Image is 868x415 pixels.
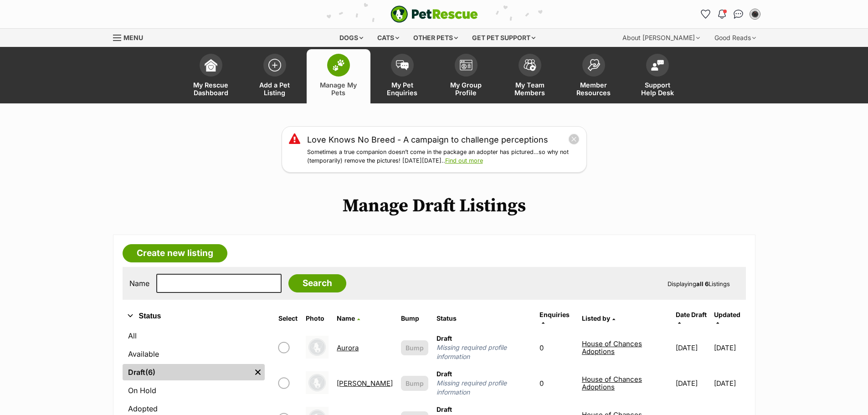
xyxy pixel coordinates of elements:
a: Member Resources [562,49,626,103]
td: [DATE] [714,330,745,365]
p: Sometimes a true companion doesn’t come in the package an adopter has pictured…so why not (tempor... [307,148,580,165]
span: Missing required profile information [437,343,531,361]
a: Updated [714,311,740,326]
span: Draft [437,405,452,413]
a: On Hold [123,382,265,399]
span: Bump [406,343,424,353]
th: Select [275,307,301,329]
div: Dogs [333,29,370,47]
a: Love Knows No Breed - A campaign to challenge perceptions [307,133,548,146]
img: member-resources-icon-8e73f808a243e03378d46382f2149f9095a855e16c252ad45f914b54edf8863c.svg [587,59,600,71]
img: notifications-46538b983faf8c2785f20acdc204bb7945ddae34d4c08c2a6579f10ce5e182be.svg [718,10,725,19]
span: Draft [437,334,452,342]
span: Updated [714,311,740,318]
img: logo-e224e6f780fb5917bec1dbf3a21bbac754714ae5b6737aabdf751b685950b380.svg [390,5,478,23]
span: Name [337,314,355,322]
span: My Group Profile [446,81,487,97]
a: Support Help Desk [626,49,689,103]
a: Add a Pet Listing [243,49,307,103]
a: My Pet Enquiries [370,49,434,103]
a: [PERSON_NAME] [337,379,393,388]
td: 0 [536,330,577,365]
img: Beatrice [306,371,329,394]
td: [DATE] [672,366,713,400]
th: Status [433,307,534,329]
span: My Team Members [509,81,550,97]
span: Draft [437,370,452,378]
a: Conversations [731,7,746,21]
a: Manage My Pets [307,49,370,103]
div: Get pet support [466,29,542,47]
span: Menu [123,34,143,41]
a: Draft [123,364,252,380]
a: Remove filter [251,364,265,380]
button: My account [748,7,762,21]
button: close [568,133,580,145]
a: Create new listing [123,244,227,262]
a: Listed by [582,314,615,322]
span: (6) [145,367,155,378]
img: Ebonny Williams profile pic [750,10,760,19]
a: House of Chances Adoptions [582,375,642,391]
th: Bump [397,307,432,329]
a: Date Draft [676,311,707,326]
ul: Account quick links [699,7,762,21]
button: Status [123,310,265,322]
span: My Rescue Dashboard [190,81,231,97]
a: All [123,328,265,344]
a: My Group Profile [434,49,498,103]
label: Name [129,279,149,287]
strong: all 6 [696,280,709,287]
img: help-desk-icon-fdf02630f3aa405de69fd3d07c3f3aa587a6932b1a1747fa1d2bba05be0121f9.svg [651,60,664,71]
a: Favourites [699,7,713,21]
img: Aurora [306,336,329,359]
th: Photo [302,307,332,329]
button: Bump [401,340,428,355]
img: dashboard-icon-eb2f2d2d3e046f16d808141f083e7271f6b2e854fb5c12c21221c1fb7104beca.svg [205,59,217,72]
span: Add a Pet Listing [254,81,295,97]
button: Bump [401,376,428,391]
td: [DATE] [714,366,745,400]
span: Listed by [582,314,610,322]
div: Good Reads [708,29,762,47]
span: Manage My Pets [318,81,359,97]
span: translation missing: en.admin.listings.index.attributes.date_draft [676,311,707,318]
img: team-members-icon-5396bd8760b3fe7c0b43da4ab00e1e3bb1a5d9ba89233759b79545d2d3fc5d0d.svg [524,59,536,71]
a: My Rescue Dashboard [179,49,243,103]
img: add-pet-listing-icon-0afa8454b4691262ce3f59096e99ab1cd57d4a30225e0717b998d2c9b9846f56.svg [268,59,281,72]
img: chat-41dd97257d64d25036548639549fe6c8038ab92f7586957e7f3b1b290dea8141.svg [734,10,743,19]
a: My Team Members [498,49,562,103]
td: 0 [536,366,577,400]
span: translation missing: en.admin.listings.index.attributes.enquiries [539,311,570,318]
a: Find out more [445,157,483,164]
span: My Pet Enquiries [382,81,423,97]
span: Member Resources [573,81,614,97]
a: Menu [113,29,149,45]
img: manage-my-pets-icon-02211641906a0b7f246fdf0571729dbe1e7629f14944591b6c1af311fb30b64b.svg [332,59,345,71]
button: Notifications [715,7,729,21]
td: [DATE] [672,330,713,365]
span: Displaying Listings [668,280,730,287]
div: About [PERSON_NAME] [616,29,706,47]
a: Aurora [337,343,359,352]
input: Search [288,274,346,292]
span: Support Help Desk [637,81,678,97]
a: Enquiries [539,311,570,326]
span: Missing required profile information [437,379,531,397]
div: Cats [371,29,406,47]
span: Bump [406,379,424,388]
a: Available [123,346,265,362]
div: Other pets [407,29,464,47]
img: group-profile-icon-3fa3cf56718a62981997c0bc7e787c4b2cf8bcc04b72c1350f741eb67cf2f40e.svg [460,60,473,71]
a: Name [337,314,360,322]
img: pet-enquiries-icon-7e3ad2cf08bfb03b45e93fb7055b45f3efa6380592205ae92323e6603595dc1f.svg [396,60,409,70]
a: House of Chances Adoptions [582,339,642,356]
a: PetRescue [390,5,478,23]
